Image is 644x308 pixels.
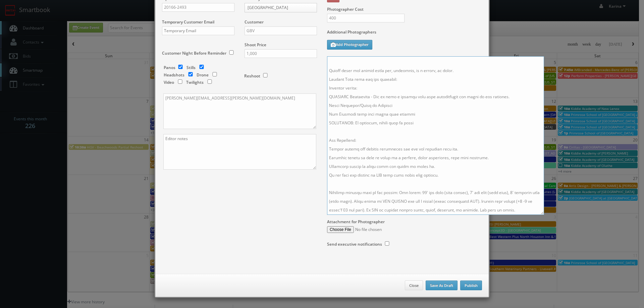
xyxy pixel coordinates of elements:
label: Video [164,79,174,85]
label: Customer Night Before Reminder [162,50,226,56]
label: Headshots [164,72,184,78]
label: Twilights [186,79,204,85]
label: Reshoot [244,73,260,79]
input: Temporary Email [162,26,234,35]
label: Shoot Price [245,42,266,48]
span: [GEOGRAPHIC_DATA] [248,3,308,12]
label: Send executive notifications [327,241,382,247]
label: Stills [186,65,196,70]
label: Panos [164,65,175,70]
button: Add Photographer [327,40,372,50]
label: Temporary Customer Email [162,19,214,25]
button: Publish [460,281,482,291]
label: Photographer Cost [322,6,487,12]
input: Zip Code [162,3,234,12]
button: Save As Draft [426,281,458,291]
button: Close [405,281,423,291]
input: Shoot Price [245,49,317,58]
a: [GEOGRAPHIC_DATA] [245,3,317,12]
label: Additional Photographers [327,29,482,38]
label: Customer [245,19,264,25]
label: Attachment for Photographer [327,219,385,225]
label: Drone [197,72,209,78]
input: Photographer Cost [327,14,405,22]
input: Select a customer [245,26,317,35]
